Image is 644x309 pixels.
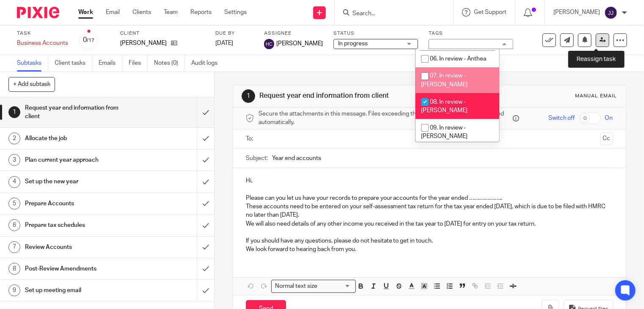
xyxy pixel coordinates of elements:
[259,110,511,127] span: Secure the attachments in this message. Files exceeding the size limit (10MB) will be secured aut...
[164,8,178,17] a: Team
[8,284,20,296] div: 9
[25,154,134,166] h1: Plan current year approach
[83,35,95,45] div: 0
[8,263,20,275] div: 8
[474,9,506,15] span: Get Support
[25,102,134,123] h1: Request year end information from client
[129,55,148,72] a: Files
[17,55,48,72] a: Subtasks
[264,30,323,37] label: Assignee
[320,282,351,291] input: Search for option
[430,56,486,62] span: 06. In review - Anthea
[246,245,613,254] p: We look forward to hearing back from you.
[276,39,323,48] span: [PERSON_NAME]
[575,93,617,99] div: Manual email
[8,198,20,210] div: 5
[271,280,356,293] div: Search for option
[17,7,59,18] img: Pixie
[87,38,95,43] small: /17
[246,177,613,185] p: Hi,
[8,241,20,253] div: 7
[421,125,468,140] span: 09. In review - [PERSON_NAME]
[215,40,233,46] span: [DATE]
[246,135,255,143] label: To:
[17,39,68,47] div: Business Accounts
[25,175,134,188] h1: Set up the new year
[604,6,618,19] img: svg%3E
[106,8,120,17] a: Email
[8,219,20,231] div: 6
[8,77,55,91] button: + Add subtask
[17,30,68,37] label: Task
[246,237,613,245] p: If you should have any questions, please do not hesitate to get in touch.
[25,262,134,275] h1: Post-Review Amendments
[600,132,613,145] button: Cc
[25,219,134,232] h1: Prepare tax schedules
[25,284,134,297] h1: Set up meeting email
[605,114,613,122] span: On
[120,30,205,37] label: Client
[190,8,212,17] a: Reports
[548,114,575,122] span: Switch off
[224,8,247,17] a: Settings
[259,91,447,100] h1: Request year end information from client
[8,176,20,188] div: 4
[25,241,134,254] h1: Review Accounts
[154,55,185,72] a: Notes (0)
[246,194,613,202] p: Please can you let us have your records to prepare your accounts for the year ended ………………..
[429,30,513,37] label: Tags
[120,39,167,47] p: [PERSON_NAME]
[25,132,134,145] h1: Allocate the job
[99,55,122,72] a: Emails
[242,89,255,103] div: 1
[338,41,368,47] span: In progress
[273,282,319,291] span: Normal text size
[132,8,151,17] a: Clients
[8,132,20,144] div: 2
[246,202,613,220] p: These accounts need to be entered on your self-assessment tax return for the tax year ended [DATE...
[264,39,274,49] img: svg%3E
[215,30,253,37] label: Due by
[55,55,92,72] a: Client tasks
[421,73,468,88] span: 07. In review - [PERSON_NAME]
[352,10,428,18] input: Search
[8,154,20,166] div: 3
[553,8,600,17] p: [PERSON_NAME]
[8,106,20,118] div: 1
[246,220,613,228] p: We will also need details of any other income you received in the tax year to [DATE] for entry on...
[333,30,418,37] label: Status
[78,8,93,17] a: Work
[246,154,268,163] label: Subject:
[25,197,134,210] h1: Prepare Accounts
[191,55,224,72] a: Audit logs
[421,99,468,114] span: 08. In review - [PERSON_NAME]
